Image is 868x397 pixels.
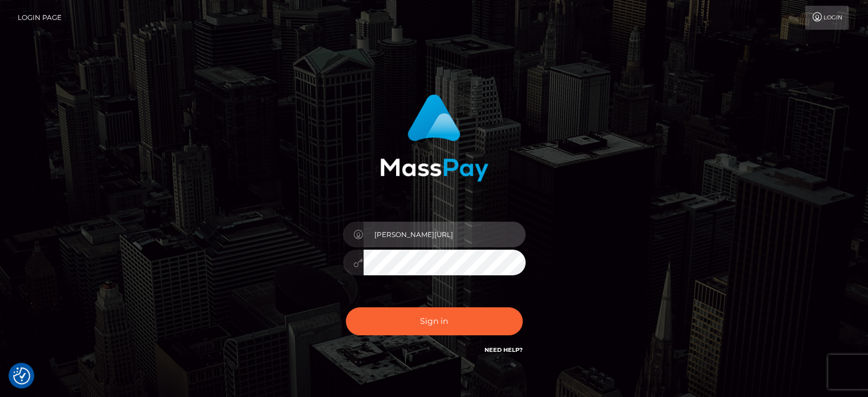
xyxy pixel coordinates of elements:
[13,367,30,384] button: Consent Preferences
[18,6,62,30] a: Login Page
[346,307,523,335] button: Sign in
[380,94,488,182] img: MassPay Login
[805,6,849,30] a: Login
[364,222,526,247] input: Username...
[485,346,523,354] a: Need Help?
[13,367,30,384] img: Revisit consent button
